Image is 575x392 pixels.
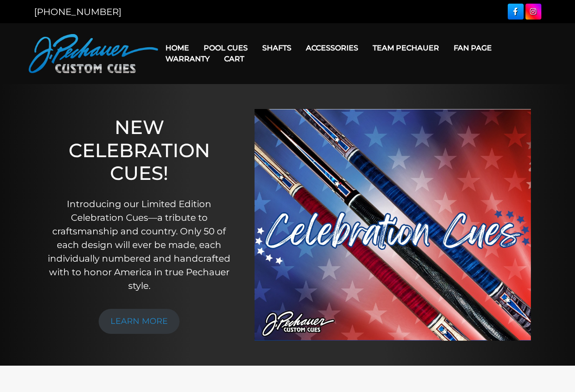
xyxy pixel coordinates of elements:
h1: NEW CELEBRATION CUES! [48,116,231,184]
a: Accessories [299,36,365,60]
p: Introducing our Limited Edition Celebration Cues—a tribute to craftsmanship and country. Only 50 ... [48,197,231,293]
a: Fan Page [446,36,499,60]
a: [PHONE_NUMBER] [34,6,121,17]
a: Team Pechauer [365,36,446,60]
a: Warranty [158,47,217,70]
a: Shafts [255,36,299,60]
a: Cart [217,47,251,70]
a: Home [158,36,196,60]
img: Pechauer Custom Cues [29,34,158,73]
a: LEARN MORE [99,309,180,334]
a: Pool Cues [196,36,255,60]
